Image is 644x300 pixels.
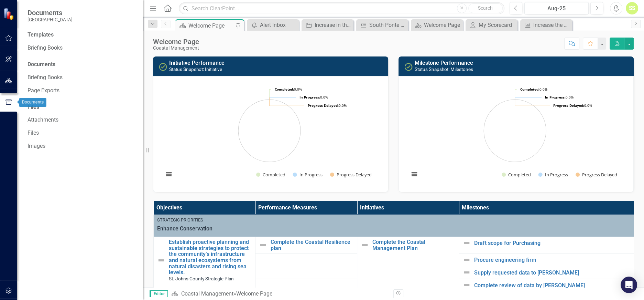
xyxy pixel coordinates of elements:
[576,172,618,178] button: Show Progress Delayed
[28,103,136,111] div: Files
[164,169,174,179] button: View chart menu, Chart
[467,21,516,29] a: My Scorecard
[259,241,267,249] img: Not Defined
[406,82,624,185] svg: Interactive chart
[256,172,285,178] button: Show Completed
[462,239,471,247] img: Not Defined
[275,87,302,92] text: 0.0%
[415,60,473,66] a: Milestone Performance
[299,95,320,100] tspan: In Progress:
[315,21,352,29] div: Increase in the number of completed Coastal Projects
[545,95,566,100] tspan: In Progress:
[308,103,347,108] text: 0.0%
[406,82,626,185] div: Chart. Highcharts interactive chart.
[462,281,471,289] img: Not Defined
[28,142,136,150] a: Images
[171,290,388,298] div: »
[527,4,586,13] div: Aug-25
[468,3,503,13] button: Search
[299,172,322,178] text: In Progress
[188,21,234,30] div: Welcome Page
[169,60,225,66] a: Initiative Performance
[303,21,352,29] a: Increase in the number of completed Coastal Projects
[28,129,136,137] a: Files
[299,95,328,100] text: 0.0%
[28,74,136,82] a: Briefing Books
[3,8,15,20] img: ClearPoint Strategy
[524,2,589,14] button: Aug-25
[415,66,473,72] small: Status Snapshot: Milestones
[520,87,539,92] tspan: Completed:
[478,5,493,11] span: Search
[160,82,379,185] svg: Interactive chart
[28,87,136,95] a: Page Exports
[361,241,369,249] img: Not Defined
[28,61,136,69] div: Documents
[424,21,461,29] div: Welcome Page
[249,21,297,29] a: Alert Inbox
[153,45,199,51] div: Coastal Management
[533,21,570,29] div: Increase the percentage of homes at or above floodplain elevation requirements
[181,290,233,297] a: Coastal Management
[520,87,547,92] text: 0.0%
[160,82,381,185] div: Chart. Highcharts interactive chart.
[28,9,73,17] span: Documents
[502,172,531,178] button: Show Completed
[293,172,322,178] button: Show In Progress
[330,172,372,178] button: Show Progress Delayed
[358,21,406,29] a: South Ponte Vedra FEMA Category G project
[153,38,199,45] div: Welcome Page
[308,103,339,108] tspan: Progress Delayed:
[413,21,461,29] a: Welcome Page
[538,172,568,178] button: Show In Progress
[19,98,46,107] div: Documents
[157,256,165,265] img: Not Defined
[179,2,504,14] input: Search ClearPoint...
[28,17,73,22] small: [GEOGRAPHIC_DATA]
[169,239,252,276] a: Establish proactive planning and sustainable strategies to protect the community’s infrastructure...
[479,21,516,29] div: My Scorecard
[260,21,297,29] div: Alert Inbox
[150,290,168,297] span: Editor
[159,63,167,71] img: Completed
[522,21,570,29] a: Increase the percentage of homes at or above floodplain elevation requirements
[275,87,294,92] tspan: Completed:
[169,276,234,281] span: St. Johns County Strategic Plan
[626,2,638,14] button: SS
[28,31,136,39] div: Templates
[462,268,471,277] img: Not Defined
[553,103,592,108] text: 0.0%
[621,277,637,293] div: Open Intercom Messenger
[271,239,353,251] a: Complete the Coastal Resilience plan
[553,103,584,108] tspan: Progress Delayed:
[462,256,471,264] img: Not Defined
[545,95,574,100] text: 0.0%
[369,21,406,29] div: South Ponte Vedra FEMA Category G project
[236,290,272,297] div: Welcome Page
[372,239,455,251] a: Complete the Coastal Management Plan
[28,116,136,124] a: Attachments
[169,66,222,72] small: Status Snapshot: Initiative
[404,63,413,71] img: Completed
[28,44,136,52] a: Briefing Books
[410,169,419,179] button: View chart menu, Chart
[255,237,357,254] td: Double-Click to Edit Right Click for Context Menu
